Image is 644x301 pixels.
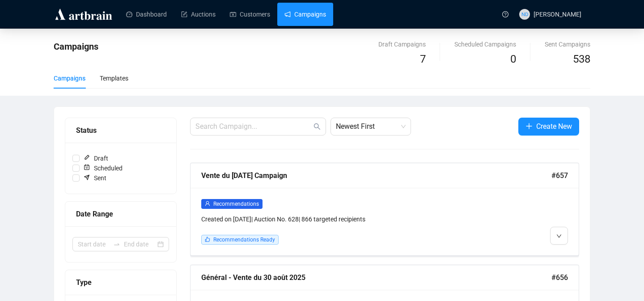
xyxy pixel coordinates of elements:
[78,239,110,249] input: Start date
[551,170,568,181] span: #657
[284,3,326,26] a: Campaigns
[80,153,112,163] span: Draft
[551,272,568,283] span: #656
[80,163,126,173] span: Scheduled
[230,3,270,26] a: Customers
[420,53,426,65] span: 7
[76,208,165,220] div: Date Range
[54,7,114,21] img: logo
[190,163,579,256] a: Vente du [DATE] Campaign#657userRecommendationsCreated on [DATE]| Auction No. 628| 866 targeted r...
[573,53,590,65] span: 538
[502,11,508,17] span: question-circle
[54,41,98,52] span: Campaigns
[113,241,120,248] span: to
[205,201,210,206] span: user
[536,121,572,132] span: Create New
[521,10,528,18] span: ND
[113,241,120,248] span: swap-right
[195,121,312,132] input: Search Campaign...
[545,39,590,49] div: Sent Campaigns
[510,53,516,65] span: 0
[556,233,562,239] span: down
[454,39,516,49] div: Scheduled Campaigns
[314,123,321,130] span: search
[213,201,259,207] span: Recommendations
[76,277,165,288] div: Type
[534,11,581,18] span: [PERSON_NAME]
[525,123,533,130] span: plus
[201,214,475,224] div: Created on [DATE] | Auction No. 628 | 866 targeted recipients
[201,272,551,283] div: Général - Vente du 30 août 2025
[518,118,579,136] button: Create New
[54,73,85,83] div: Campaigns
[336,118,406,135] span: Newest First
[378,39,426,49] div: Draft Campaigns
[80,173,110,183] span: Sent
[126,3,167,26] a: Dashboard
[124,239,156,249] input: End date
[205,237,210,242] span: like
[213,237,275,243] span: Recommendations Ready
[201,170,551,181] div: Vente du [DATE] Campaign
[100,73,128,83] div: Templates
[76,125,165,136] div: Status
[181,3,216,26] a: Auctions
